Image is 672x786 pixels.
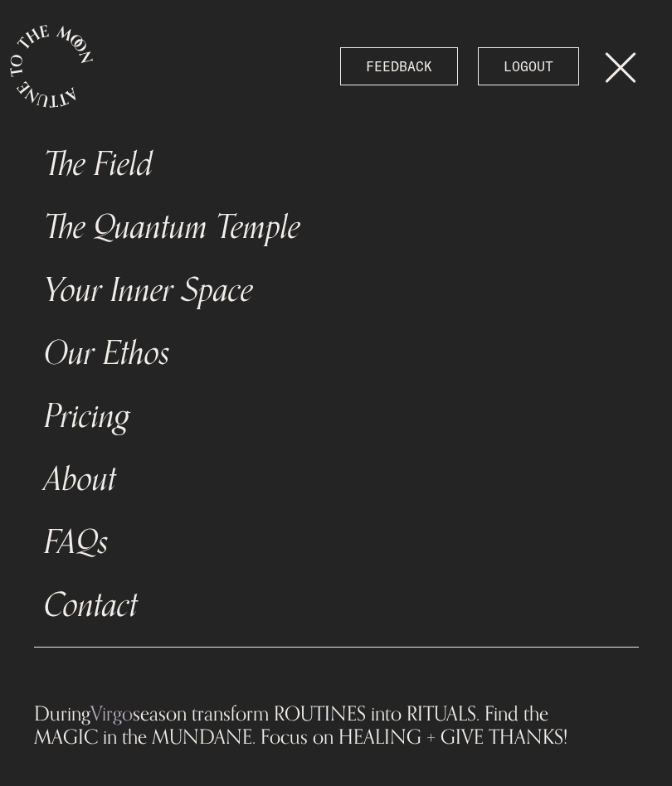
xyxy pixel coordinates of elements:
span: FEEDBACK [366,56,432,76]
a: FAQs [34,511,639,574]
a: Your Inner Space [34,259,639,322]
button: FEEDBACK [340,47,458,85]
a: Our Ethos [34,322,639,385]
a: Contact [34,574,639,637]
span: Virgo [90,701,133,725]
a: About [34,448,639,511]
a: The Field [34,133,639,196]
a: Pricing [34,385,639,448]
div: During season transform ROUTINES into RITUALS. Find the MAGIC in the MUNDANE. Focus on HEALING + ... [34,701,572,750]
a: The Quantum Temple [34,196,639,259]
a: LOGOUT [478,47,579,85]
